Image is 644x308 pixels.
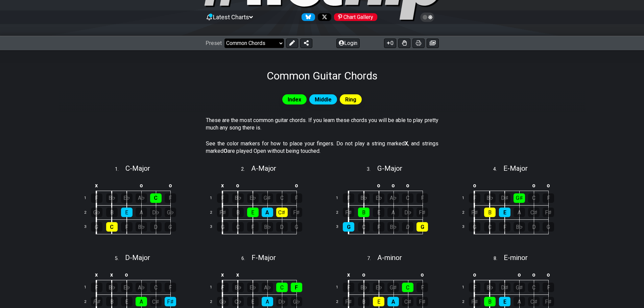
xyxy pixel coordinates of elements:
[213,14,249,21] span: Latest Charts
[106,283,118,292] div: B♭
[291,208,302,217] div: F♯
[286,39,298,48] button: Edit Preset
[499,208,510,217] div: E
[232,222,244,232] div: C
[115,255,125,262] span: 5 .
[291,283,302,292] div: F
[223,148,228,154] strong: O
[469,193,480,203] div: F
[150,193,162,203] div: C
[343,283,354,292] div: F
[528,193,540,203] div: C
[89,180,104,191] td: x
[343,297,354,306] div: F♯
[358,283,369,292] div: B♭
[373,208,384,217] div: E
[345,95,356,104] span: Ring
[373,193,384,203] div: E♭
[165,297,176,306] div: F♯
[343,208,354,217] div: F♯
[514,222,525,232] div: B♭
[386,180,401,191] td: o
[217,222,229,232] div: G
[493,166,503,173] span: 4 .
[252,254,276,262] span: F - Major
[91,222,102,232] div: G
[247,222,259,232] div: F
[499,297,510,306] div: E
[300,39,312,48] button: Share Preset
[503,164,528,172] span: E - Major
[401,180,415,191] td: o
[371,180,386,191] td: o
[528,208,540,217] div: C♯
[150,297,162,306] div: C♯
[458,191,474,206] td: 1
[367,166,377,173] span: 3 .
[291,297,302,306] div: G♭
[91,283,102,292] div: F
[514,193,525,203] div: G♯
[150,222,162,232] div: D
[467,180,482,191] td: o
[528,283,540,292] div: C
[541,269,556,280] td: o
[276,222,288,232] div: D
[262,222,273,232] div: B♭
[291,193,302,203] div: F
[104,269,119,280] td: x
[291,222,302,232] div: G
[343,222,354,232] div: G
[484,222,496,232] div: C
[247,208,259,217] div: E
[402,283,413,292] div: C
[121,193,133,203] div: E♭
[206,140,438,155] p: See the color markers for how to place your fingers. Do not play a string marked , and strings ma...
[387,193,399,203] div: A♭
[358,222,369,232] div: C
[543,283,554,292] div: F
[332,220,348,234] td: 3
[398,39,410,48] button: Toggle Dexterity for all fretkits
[241,166,251,173] span: 2 .
[115,166,125,173] span: 1 .
[80,220,96,234] td: 3
[416,222,428,232] div: G
[288,95,301,104] span: Index
[136,208,147,217] div: A
[206,205,222,220] td: 2
[504,254,528,262] span: E - minor
[402,193,413,203] div: C
[514,297,525,306] div: A
[402,297,413,306] div: C♯
[262,297,273,306] div: A
[336,39,360,48] button: Login
[405,140,408,147] strong: X
[514,208,525,217] div: A
[106,297,118,306] div: B
[384,39,396,48] button: 0
[358,208,369,217] div: B
[484,208,496,217] div: B
[499,193,510,203] div: D♯
[332,191,348,206] td: 1
[331,13,377,21] a: #fretflip at Pinterest
[106,222,118,232] div: C
[499,222,510,232] div: F
[387,208,399,217] div: A
[91,193,102,203] div: F
[543,208,554,217] div: F♯
[387,283,399,292] div: G♯
[334,13,377,21] div: Chart Gallery
[232,283,244,292] div: B♭
[125,254,150,262] span: D - Major
[276,283,288,292] div: C
[543,297,554,306] div: F♯
[217,283,229,292] div: F
[251,164,276,172] span: A - Major
[416,208,428,217] div: F♯
[484,297,496,306] div: B
[232,193,244,203] div: B♭
[136,193,147,203] div: A♭
[136,297,147,306] div: A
